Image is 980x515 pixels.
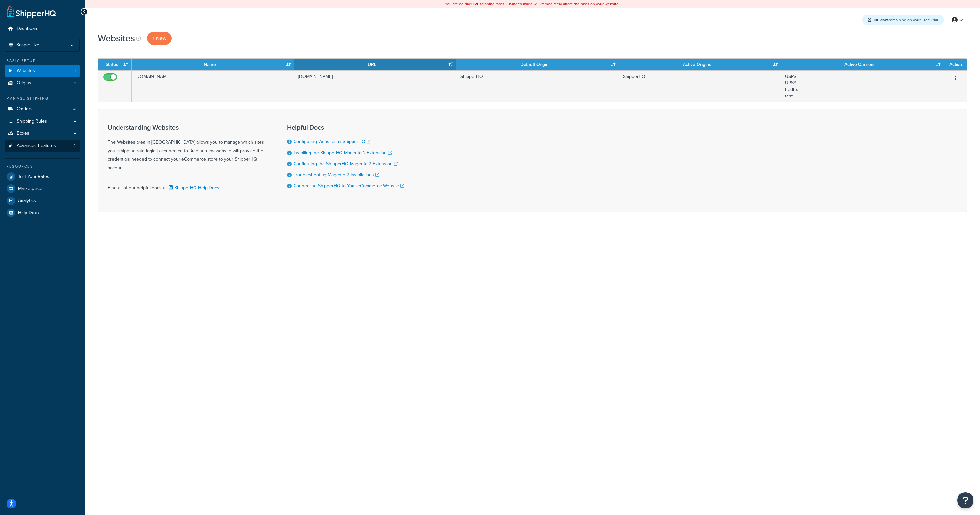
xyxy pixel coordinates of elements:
span: Shipping Rules [17,119,47,124]
div: The Websites area in [GEOGRAPHIC_DATA] allows you to manage which sites your shipping rate logic ... [108,124,271,172]
a: Analytics [5,195,80,207]
div: Resources [5,164,80,169]
a: Dashboard [5,23,80,35]
span: Carriers [17,106,33,112]
th: Active Carriers: activate to sort column ascending [781,59,944,70]
button: Open Resource Center [957,492,973,508]
td: ShipperHQ [619,70,782,102]
span: Websites [17,68,35,74]
a: Configuring the ShipperHQ Magento 2 Extension [294,160,398,167]
a: ShipperHQ Home [7,5,56,18]
li: Carriers [5,103,80,115]
td: [DOMAIN_NAME] [294,70,457,102]
div: Find all of our helpful docs at: [108,179,271,192]
div: Basic Setup [5,58,80,64]
a: Configuring Websites in ShipperHQ [294,138,370,145]
a: Marketplace [5,183,80,195]
span: Advanced Features [17,143,56,149]
span: Help Docs [18,210,39,216]
span: 1 [74,81,76,86]
span: Scope: Live [16,42,39,48]
th: Action [944,59,967,70]
span: 1 [74,68,76,74]
a: Carriers 4 [5,103,80,115]
span: Test Your Rates [18,174,49,180]
a: Websites 1 [5,65,80,77]
td: USPS UPS® FedEx test [781,70,944,102]
td: ShipperHQ [456,70,619,102]
a: Help Docs [5,207,80,219]
span: + New [152,35,166,42]
span: Boxes [17,131,29,136]
span: 2 [73,143,76,149]
a: Boxes [5,127,80,140]
span: Dashboard [17,26,39,32]
li: Advanced Features [5,140,80,152]
a: Shipping Rules [5,115,80,127]
a: Advanced Features 2 [5,140,80,152]
a: Installing the ShipperHQ Magento 2 Extension [294,149,392,156]
a: Troubleshooting Magento 2 Installations [294,171,379,178]
th: Active Origins: activate to sort column ascending [619,59,782,70]
b: LIVE [471,1,479,7]
th: Name: activate to sort column ascending [132,59,294,70]
th: Status: activate to sort column ascending [98,59,132,70]
span: 4 [73,106,76,112]
span: Analytics [18,198,36,204]
a: + New [147,32,172,45]
td: [DOMAIN_NAME] [132,70,294,102]
th: Default Origin: activate to sort column ascending [456,59,619,70]
a: ShipperHQ Help Docs [167,184,219,191]
h1: Websites [98,32,135,45]
span: Marketplace [18,186,42,192]
th: URL: activate to sort column ascending [294,59,457,70]
a: Connecting ShipperHQ to Your eCommerce Website [294,183,404,189]
span: Origins [17,81,31,86]
h3: Understanding Websites [108,124,271,131]
div: Manage Shipping [5,96,80,101]
li: Websites [5,65,80,77]
li: Origins [5,77,80,89]
strong: 386 days [872,17,889,23]
a: Test Your Rates [5,171,80,183]
div: remaining on your Free Trial [862,15,944,25]
h3: Helpful Docs [287,124,404,131]
a: Origins 1 [5,77,80,89]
